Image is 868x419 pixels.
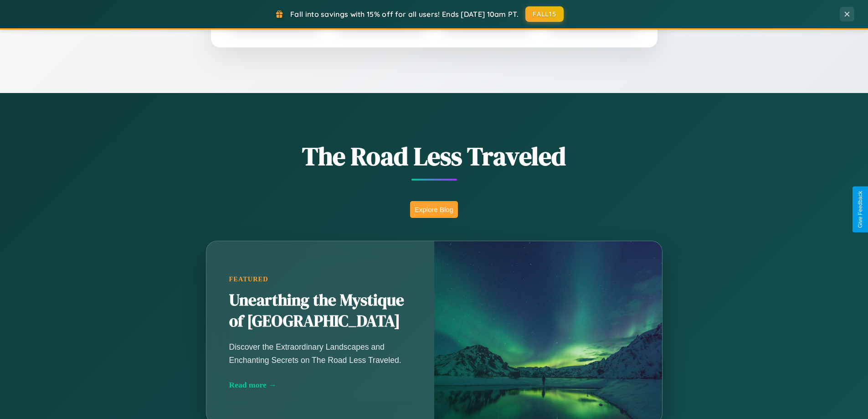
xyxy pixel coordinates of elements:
p: Discover the Extraordinary Landscapes and Enchanting Secrets on The Road Less Traveled. [229,341,411,366]
span: Fall into savings with 15% off for all users! Ends [DATE] 10am PT. [290,10,519,19]
h1: The Road Less Traveled [161,139,708,174]
div: Featured [229,275,411,283]
div: Read more → [229,380,411,390]
button: Explore Blog [410,201,458,218]
h2: Unearthing the Mystique of [GEOGRAPHIC_DATA] [229,290,411,332]
button: FALL15 [525,6,564,22]
div: Give Feedback [857,191,863,228]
